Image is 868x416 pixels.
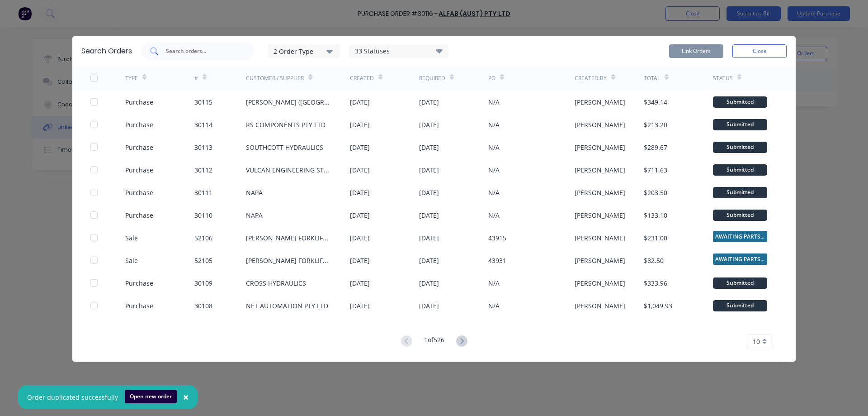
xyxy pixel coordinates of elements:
[125,278,153,288] div: Purchase
[350,256,370,265] div: [DATE]
[165,47,240,56] input: Search orders...
[644,278,667,288] div: $333.96
[274,46,334,56] div: 2 Order Type
[246,278,306,288] div: CROSS HYDRAULICS
[419,256,439,265] div: [DATE]
[713,231,767,242] span: AWAITING PARTS ...
[419,278,439,288] div: [DATE]
[669,44,723,58] button: Link Orders
[419,143,439,152] div: [DATE]
[125,143,153,152] div: Purchase
[194,143,212,152] div: 30113
[644,143,667,152] div: $289.67
[732,44,787,58] button: Close
[125,165,153,175] div: Purchase
[575,256,625,265] div: [PERSON_NAME]
[194,210,212,220] div: 30110
[488,210,500,220] div: N/A
[419,74,445,82] div: Required
[194,278,212,288] div: 30109
[350,97,370,107] div: [DATE]
[419,97,439,107] div: [DATE]
[246,301,328,311] div: NET AUTOMATION PTY LTD
[713,96,767,108] div: Submitted
[644,233,667,243] div: $231.00
[488,120,500,129] div: N/A
[575,210,625,220] div: [PERSON_NAME]
[713,253,767,265] span: AWAITING PARTS ...
[488,165,500,175] div: N/A
[246,165,332,175] div: VULCAN ENGINEERING STEELS
[350,210,370,220] div: [DATE]
[575,97,625,107] div: [PERSON_NAME]
[488,233,506,243] div: 43915
[713,187,767,198] div: Submitted
[644,120,667,129] div: $213.20
[350,188,370,197] div: [DATE]
[81,46,132,57] div: Search Orders
[350,74,374,82] div: Created
[125,97,153,107] div: Purchase
[350,278,370,288] div: [DATE]
[125,233,138,243] div: Sale
[194,256,212,265] div: 52105
[488,74,495,82] div: PO
[713,300,767,311] div: Submitted
[644,188,667,197] div: $203.50
[183,391,189,403] span: ×
[575,278,625,288] div: [PERSON_NAME]
[419,165,439,175] div: [DATE]
[424,335,444,348] div: 1 of 526
[644,97,667,107] div: $349.14
[488,188,500,197] div: N/A
[125,74,138,82] div: TYPE
[644,74,660,82] div: Total
[268,44,340,58] button: 2 Order Type
[644,165,667,175] div: $711.63
[644,301,672,311] div: $1,049.93
[350,233,370,243] div: [DATE]
[194,301,212,311] div: 30108
[419,120,439,129] div: [DATE]
[246,97,332,107] div: [PERSON_NAME] ([GEOGRAPHIC_DATA]) PTY LTD
[125,256,138,265] div: Sale
[713,119,767,130] div: Submitted
[575,165,625,175] div: [PERSON_NAME]
[419,210,439,220] div: [DATE]
[350,301,370,311] div: [DATE]
[194,165,212,175] div: 30112
[713,164,767,176] div: Submitted
[246,256,332,265] div: [PERSON_NAME] FORKLIFT SERVICES - BRENDALE
[350,120,370,129] div: [DATE]
[125,188,153,197] div: Purchase
[713,74,733,82] div: Status
[644,210,667,220] div: $133.10
[246,210,263,220] div: NAPA
[488,301,500,311] div: N/A
[488,143,500,152] div: N/A
[174,387,198,408] button: Close
[350,165,370,175] div: [DATE]
[713,277,767,289] div: Submitted
[125,210,153,220] div: Purchase
[125,120,153,129] div: Purchase
[194,97,212,107] div: 30115
[194,74,198,82] div: #
[246,188,263,197] div: NAPA
[575,233,625,243] div: [PERSON_NAME]
[644,256,664,265] div: $82.50
[246,233,332,243] div: [PERSON_NAME] FORKLIFT SERVICES - TRUGANINA
[713,210,767,221] div: Submitted
[350,143,370,152] div: [DATE]
[27,392,118,402] div: Order duplicated successfully
[349,46,448,56] div: 33 Statuses
[419,301,439,311] div: [DATE]
[488,278,500,288] div: N/A
[419,233,439,243] div: [DATE]
[246,143,323,152] div: SOUTHCOTT HYDRAULICS
[488,256,506,265] div: 43931
[575,188,625,197] div: [PERSON_NAME]
[246,120,325,129] div: RS COMPONENTS PTY LTD
[194,120,212,129] div: 30114
[194,233,212,243] div: 52106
